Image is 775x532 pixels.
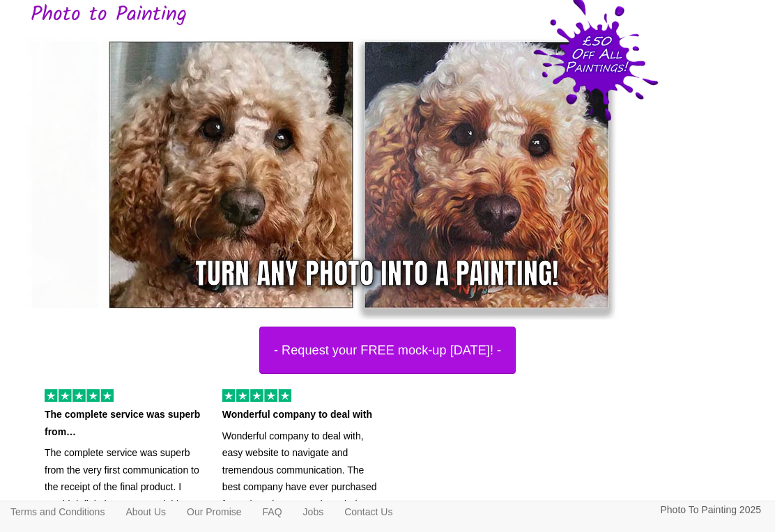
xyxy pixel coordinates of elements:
[176,501,252,522] a: Our Promise
[252,501,293,522] a: FAQ
[45,406,201,440] p: The complete service was superb from…
[222,389,291,402] img: 5 of out 5 stars
[45,444,201,530] p: The complete service was superb from the very first communication to the receipt of the final pro...
[195,253,559,295] div: Turn any photo into a painting!
[31,3,744,26] h1: Photo to Painting
[259,327,516,374] button: - Request your FREE mock-up [DATE]! -
[293,501,335,522] a: Jobs
[115,501,176,522] a: About Us
[334,501,403,522] a: Contact Us
[20,30,543,320] img: Oil painting of a dog
[45,389,114,402] img: 5 of out 5 stars
[98,30,620,320] img: monty-small.jpg
[660,501,761,519] p: Photo To Painting 2025
[222,406,379,423] p: Wonderful company to deal with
